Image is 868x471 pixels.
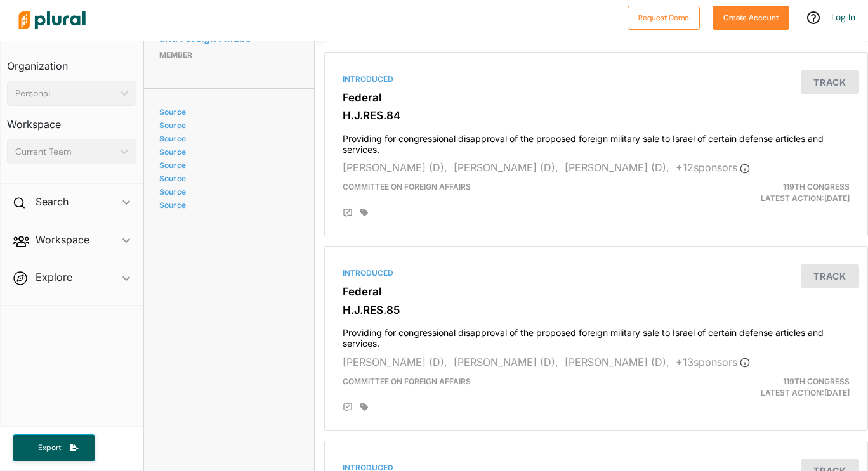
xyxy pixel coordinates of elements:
span: Committee on Foreign Affairs [343,182,471,191]
h4: Providing for congressional disapproval of the proposed foreign military sale to Israel of certai... [343,321,850,349]
span: [PERSON_NAME] (D), [454,356,558,368]
a: Request Demo [628,10,700,23]
span: + 12 sponsor s [676,161,750,174]
span: [PERSON_NAME] (D), [343,356,447,368]
h3: Federal [343,285,850,298]
span: [PERSON_NAME] (D), [565,356,669,368]
a: Create Account [713,10,789,23]
p: Member [159,48,299,63]
div: Latest Action: [DATE] [684,376,859,399]
button: Track [801,70,859,94]
a: Source [159,134,296,143]
a: Source [159,120,296,130]
h3: H.J.RES.85 [343,304,850,316]
div: Add tags [360,403,368,411]
span: 119th Congress [783,377,850,386]
span: [PERSON_NAME] (D), [343,161,447,174]
h3: Federal [343,91,850,104]
a: Log In [831,11,855,23]
a: Source [159,174,296,183]
a: Source [159,147,296,157]
a: Source [159,107,296,117]
div: Current Team [15,145,115,158]
button: Request Demo [628,6,700,30]
a: Source [159,160,296,170]
span: Export [29,442,70,453]
span: Committee on Foreign Affairs [343,377,471,386]
div: Add Position Statement [343,403,353,413]
span: [PERSON_NAME] (D), [454,161,558,174]
h3: Organization [7,48,136,75]
div: Add tags [360,208,368,217]
button: Export [13,434,95,461]
span: + 13 sponsor s [676,356,750,368]
h4: Providing for congressional disapproval of the proposed foreign military sale to Israel of certai... [343,127,850,155]
button: Create Account [713,6,789,30]
h3: H.J.RES.84 [343,109,850,122]
a: Source [159,200,296,210]
div: Latest Action: [DATE] [684,181,859,204]
span: [PERSON_NAME] (D), [565,161,669,174]
h3: Workspace [7,106,136,134]
div: Add Position Statement [343,208,353,218]
span: 119th Congress [783,182,850,191]
div: Introduced [343,268,850,279]
div: Introduced [343,74,850,85]
button: Track [801,264,859,288]
div: Personal [15,87,115,100]
a: Source [159,187,296,197]
h2: Search [36,195,69,209]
